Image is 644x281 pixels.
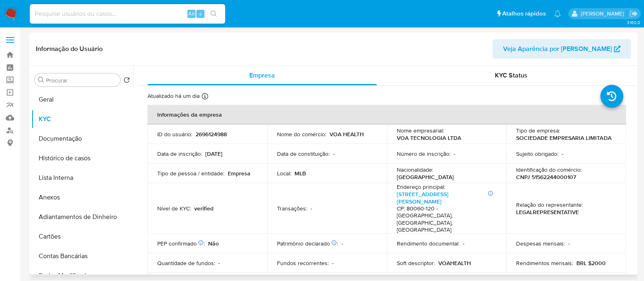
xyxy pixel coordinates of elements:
[516,259,573,267] p: Rendimentos mensais :
[495,71,528,80] span: KYC Status
[341,240,343,247] p: -
[454,150,455,157] p: -
[502,9,546,18] span: Atalhos rápidos
[397,166,433,173] p: Nacionalidade :
[147,92,200,100] p: Atualizado há um dia
[397,127,444,134] p: Nome empresarial :
[31,148,133,168] button: Histórico de casos
[277,205,307,212] p: Transações :
[438,259,471,267] p: VOAHEALTH
[31,168,133,188] button: Lista Interna
[576,259,606,267] p: BRL $2000
[277,170,291,177] p: Local :
[249,71,275,80] span: Empresa
[463,240,464,247] p: -
[218,259,220,267] p: -
[31,129,133,148] button: Documentação
[397,150,451,157] p: Número de inscrição :
[157,170,224,177] p: Tipo de pessoa / entidade :
[397,190,448,206] a: [STREET_ADDRESS][PERSON_NAME]
[31,207,133,227] button: Adiantamentos de Dinheiro
[516,166,582,173] p: Identificação do comércio :
[492,39,631,59] button: Veja Aparência por [PERSON_NAME]
[516,173,576,181] p: CNPJ 51562244000107
[580,10,626,18] p: anna.almeida@mercadopago.com.br
[397,183,445,190] p: Endereço principal :
[397,205,494,234] h4: CP: 80060-120 - [GEOGRAPHIC_DATA], [GEOGRAPHIC_DATA], [GEOGRAPHIC_DATA]
[277,150,330,157] p: Data de constituição :
[194,205,213,212] p: verified
[31,90,133,109] button: Geral
[30,9,225,19] input: Pesquise usuários ou casos...
[199,10,202,18] span: s
[38,77,44,83] button: Procurar
[188,10,195,18] span: Alt
[208,240,219,247] p: Não
[554,10,561,17] a: Notificações
[147,105,626,124] th: Informações da empresa
[228,170,251,177] p: Empresa
[205,8,222,20] button: search-icon
[157,259,215,267] p: Quantidade de fundos :
[503,39,612,59] span: Veja Aparência por [PERSON_NAME]
[516,240,565,247] p: Despesas mensais :
[332,259,334,267] p: -
[310,205,312,212] p: -
[516,201,583,208] p: Relação do representante :
[205,150,222,157] p: [DATE]
[277,240,338,247] p: Patrimônio declarado :
[330,131,364,138] p: VOA HEALTH
[277,131,326,138] p: Nome do comércio :
[397,173,454,181] p: [GEOGRAPHIC_DATA]
[36,45,103,53] h1: Informação do Usuário
[31,246,133,266] button: Contas Bancárias
[31,109,133,129] button: KYC
[397,134,461,142] p: VOA TECNOLOGIA LTDA
[397,240,459,247] p: Rendimento documental :
[31,227,133,246] button: Cartões
[157,150,202,157] p: Data de inscrição :
[123,77,130,86] button: Retornar ao pedido padrão
[157,240,205,247] p: PEP confirmado :
[516,134,611,142] p: SOCIEDADE EMPRESARIA LIMITADA
[277,259,329,267] p: Fundos recorrentes :
[295,170,306,177] p: MLB
[157,131,192,138] p: ID do usuário :
[516,127,560,134] p: Tipo de empresa :
[568,240,570,247] p: -
[516,150,558,157] p: Sujeito obrigado :
[46,77,117,84] input: Procurar
[629,9,638,18] a: Sair
[397,259,435,267] p: Soft descriptor :
[31,188,133,207] button: Anexos
[157,205,191,212] p: Nível de KYC :
[516,208,579,216] p: LEGALREPRESENTATIVE
[333,150,334,157] p: -
[196,131,227,138] p: 2696124988
[562,150,563,157] p: -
